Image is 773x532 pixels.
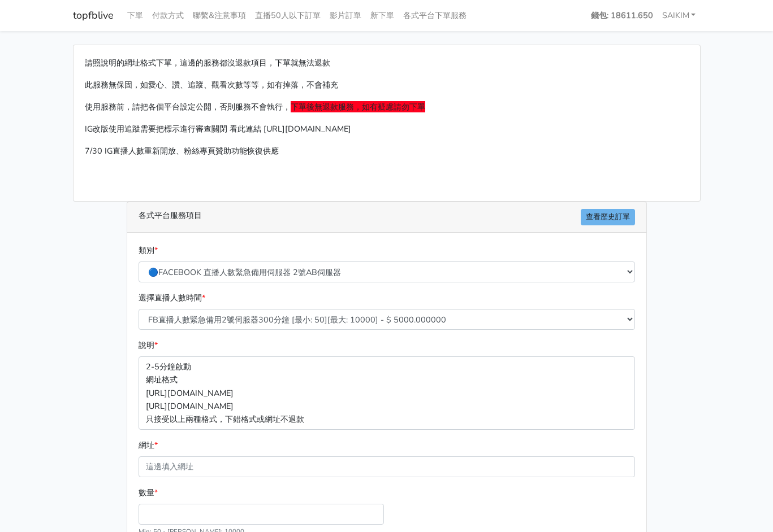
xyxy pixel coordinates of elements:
[366,5,399,27] a: 新下單
[85,145,689,158] p: 7/30 IG直播人數重新開放、粉絲專頁贊助功能恢復供應
[139,244,158,257] label: 類別
[148,5,188,27] a: 付款方式
[591,10,653,21] strong: 錢包: 18611.650
[85,101,689,114] p: 使用服務前，請把各個平台設定公開，否則服務不會執行，
[139,456,635,477] input: 這邊填入網址
[581,209,635,225] a: 查看歷史訂單
[139,486,158,499] label: 數量
[251,5,325,27] a: 直播50人以下訂單
[85,79,689,91] p: 此服務無保固，如愛心、讚、追蹤、觀看次數等等，如有掉落，不會補充
[586,5,658,27] a: 錢包: 18611.650
[291,101,425,112] span: 下單後無退款服務，如有疑慮請勿下單
[85,123,689,136] p: IG改版使用追蹤需要把標示進行審查關閉 看此連結 [URL][DOMAIN_NAME]
[139,356,635,429] p: 2-5分鐘啟動 網址格式 [URL][DOMAIN_NAME] [URL][DOMAIN_NAME] 只接受以上兩種格式，下錯格式或網址不退款
[127,202,646,233] div: 各式平台服務項目
[188,5,251,27] a: 聯繫&注意事項
[325,5,366,27] a: 影片訂單
[85,56,689,69] p: 請照說明的網址格式下單，這邊的服務都沒退款項目，下單就無法退款
[73,5,114,27] a: topfblive
[139,291,205,304] label: 選擇直播人數時間
[658,5,701,27] a: SAIKIM
[399,5,471,27] a: 各式平台下單服務
[123,5,148,27] a: 下單
[139,339,158,352] label: 說明
[139,439,158,452] label: 網址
